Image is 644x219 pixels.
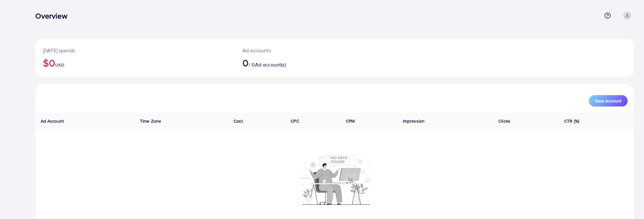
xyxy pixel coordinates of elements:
[35,11,72,20] h3: Overview
[43,57,227,69] h2: $0
[498,118,510,124] span: Clicks
[564,118,579,124] span: CTR (%)
[41,118,64,124] span: Ad Account
[234,118,243,124] span: Cost
[403,118,425,124] span: Impression
[255,61,286,68] span: Ad account(s)
[595,99,621,103] span: New Account
[140,118,161,124] span: Time Zone
[43,47,227,54] p: [DATE] spends
[242,55,249,70] span: 0
[346,118,355,124] span: CPM
[291,118,299,124] span: CPC
[242,57,377,69] h2: / 0
[299,153,371,205] img: No account
[242,47,377,54] p: Ad accounts
[589,95,628,107] button: New Account
[55,62,64,68] span: USD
